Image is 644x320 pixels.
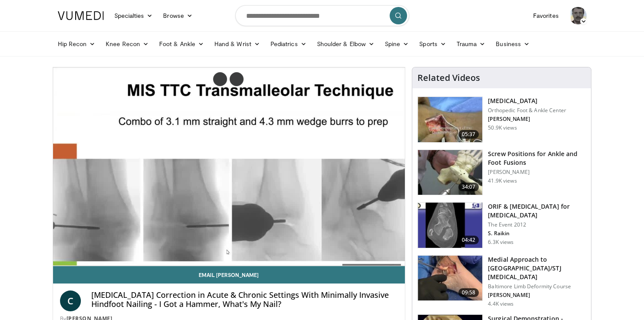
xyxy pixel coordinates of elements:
[458,236,479,244] span: 04:42
[100,35,154,53] a: Knee Recon
[209,35,265,53] a: Hand & Wrist
[60,290,81,311] a: C
[488,169,586,176] p: [PERSON_NAME]
[265,35,312,53] a: Pediatrics
[158,7,198,24] a: Browse
[488,300,514,307] p: 4.4K views
[53,35,101,53] a: Hip Recon
[380,35,414,53] a: Spine
[109,7,158,24] a: Specialties
[418,256,482,301] img: b3e585cd-3312-456d-b1b7-4eccbcdb01ed.150x105_q85_crop-smart_upscale.jpg
[488,202,586,220] h3: ORIF & [MEDICAL_DATA] for [MEDICAL_DATA]
[418,150,482,195] img: 67572_0000_3.png.150x105_q85_crop-smart_upscale.jpg
[417,202,586,248] a: 04:42 ORIF & [MEDICAL_DATA] for [MEDICAL_DATA] The Event 2012 S. Raikin 6.3K views
[451,35,491,53] a: Trauma
[491,35,535,53] a: Business
[312,35,380,53] a: Shoulder & Elbow
[488,292,586,299] p: [PERSON_NAME]
[488,150,586,167] h3: Screw Positions for Ankle and Foot Fusions
[569,7,587,24] img: Avatar
[458,130,479,139] span: 05:37
[458,183,479,191] span: 34:07
[414,35,451,53] a: Sports
[488,221,586,228] p: The Event 2012
[528,7,564,24] a: Favorites
[488,283,586,290] p: Baltimore Limb Deformity Course
[53,67,405,266] video-js: Video Player
[488,116,566,123] p: [PERSON_NAME]
[417,150,586,196] a: 34:07 Screw Positions for Ankle and Foot Fusions [PERSON_NAME] 41.9K views
[58,11,104,20] img: VuMedi Logo
[235,5,409,26] input: Search topics, interventions
[488,239,514,246] p: 6.3K views
[53,266,405,283] a: Email [PERSON_NAME]
[488,255,586,281] h3: Medial Approach to [GEOGRAPHIC_DATA]/STJ [MEDICAL_DATA]
[417,97,586,143] a: 05:37 [MEDICAL_DATA] Orthopedic Foot & Ankle Center [PERSON_NAME] 50.9K views
[488,124,517,131] p: 50.9K views
[488,97,566,105] h3: [MEDICAL_DATA]
[488,177,517,184] p: 41.9K views
[418,203,482,248] img: E-HI8y-Omg85H4KX4xMDoxOmtxOwKG7D_4.150x105_q85_crop-smart_upscale.jpg
[488,107,566,114] p: Orthopedic Foot & Ankle Center
[418,97,482,142] img: 545635_3.png.150x105_q85_crop-smart_upscale.jpg
[488,230,586,237] p: S. Raikin
[458,288,479,297] span: 09:58
[154,35,209,53] a: Foot & Ankle
[417,255,586,307] a: 09:58 Medial Approach to [GEOGRAPHIC_DATA]/STJ [MEDICAL_DATA] Baltimore Limb Deformity Course [PE...
[417,73,480,83] h4: Related Videos
[91,290,398,309] h4: [MEDICAL_DATA] Correction in Acute & Chronic Settings With Minimally Invasive Hindfoot Nailing - ...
